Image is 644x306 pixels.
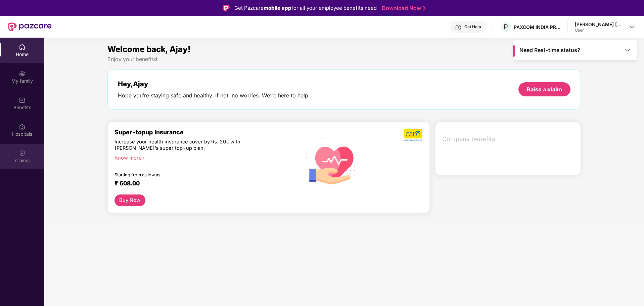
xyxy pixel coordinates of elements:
[107,56,581,63] div: Enjoy your benefits!
[527,86,562,93] div: Raise a claim
[624,47,631,53] img: Toggle Icon
[575,21,622,28] div: [PERSON_NAME] [PERSON_NAME]
[114,139,265,152] div: Increase your health insurance cover by Rs. 20L with [PERSON_NAME]’s super top-up plan.
[19,70,26,77] img: svg+xml;base64,PHN2ZyB3aWR0aD0iMjAiIGhlaWdodD0iMjAiIHZpZXdCb3g9IjAgMCAyMCAyMCIgZmlsbD0ibm9uZSIgeG...
[442,134,576,144] span: Company benefits
[575,28,622,33] div: User
[19,123,26,130] img: svg+xml;base64,PHN2ZyBpZD0iSG9zcGl0YWxzIiB4bWxucz0iaHR0cDovL3d3dy53My5vcmcvMjAwMC9zdmciIHdpZHRoPS...
[234,4,377,12] div: Get Pazcare for all your employee benefits need
[423,5,426,12] img: Stroke
[264,5,291,11] strong: mobile app
[223,5,230,11] img: Logo
[114,172,266,177] div: Starting from as low as
[114,194,145,206] button: Buy Now
[114,155,290,160] div: Know more
[114,180,288,188] div: ₹ 608.00
[8,23,52,31] img: New Pazcare Logo
[118,92,310,99] div: Hope you’re staying safe and healthy. If not, no worries. We’re here to help.
[19,44,26,50] img: svg+xml;base64,PHN2ZyBpZD0iSG9tZSIgeG1sbnM9Imh0dHA6Ly93d3cudzMub3JnLzIwMDAvc3ZnIiB3aWR0aD0iMjAiIG...
[19,150,26,157] img: svg+xml;base64,PHN2ZyBpZD0iQ2xhaW0iIHhtbG5zPSJodHRwOi8vd3d3LnczLm9yZy8yMDAwL3N2ZyIgd2lkdGg9IjIwIi...
[455,24,462,31] img: svg+xml;base64,PHN2ZyBpZD0iSGVscC0zMngzMiIgeG1sbnM9Imh0dHA6Ly93d3cudzMub3JnLzIwMDAvc3ZnIiB3aWR0aD...
[301,129,365,194] img: svg+xml;base64,PHN2ZyB4bWxucz0iaHR0cDovL3d3dy53My5vcmcvMjAwMC9zdmciIHhtbG5zOnhsaW5rPSJodHRwOi8vd3...
[404,129,423,141] img: b5dec4f62d2307b9de63beb79f102df3.png
[107,44,191,54] span: Welcome back, Ajay!
[19,97,26,103] img: svg+xml;base64,PHN2ZyBpZD0iQmVuZWZpdHMiIHhtbG5zPSJodHRwOi8vd3d3LnczLm9yZy8yMDAwL3N2ZyIgd2lkdGg9Ij...
[464,24,481,30] div: Get Help
[514,24,561,30] div: PAXCOM INDIA PRIVATE LIMITED
[504,23,508,31] span: P
[629,24,635,30] img: svg+xml;base64,PHN2ZyBpZD0iRHJvcGRvd24tMzJ4MzIiIHhtbG5zPSJodHRwOi8vd3d3LnczLm9yZy8yMDAwL3N2ZyIgd2...
[142,156,145,160] span: right
[382,5,424,12] a: Download Now
[438,130,581,148] div: Company benefits
[114,129,294,136] div: Super-topup Insurance
[519,47,580,54] span: Need Real-time status?
[118,80,310,88] div: Hey, Ajay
